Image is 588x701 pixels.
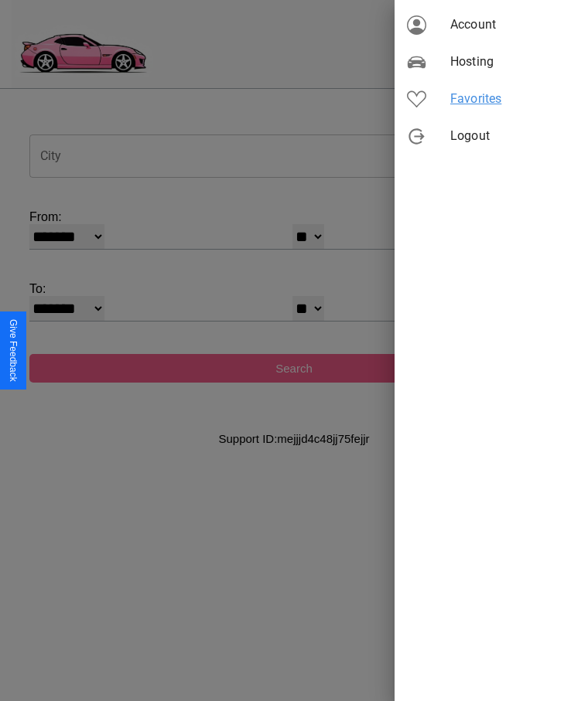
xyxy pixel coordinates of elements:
span: Favorites [450,90,576,108]
span: Hosting [450,53,576,71]
div: Give Feedback [8,319,19,382]
div: Favorites [395,80,588,117]
div: Hosting [395,43,588,80]
span: Logout [450,127,576,145]
div: Account [395,6,588,43]
span: Account [450,15,576,34]
div: Logout [395,117,588,155]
